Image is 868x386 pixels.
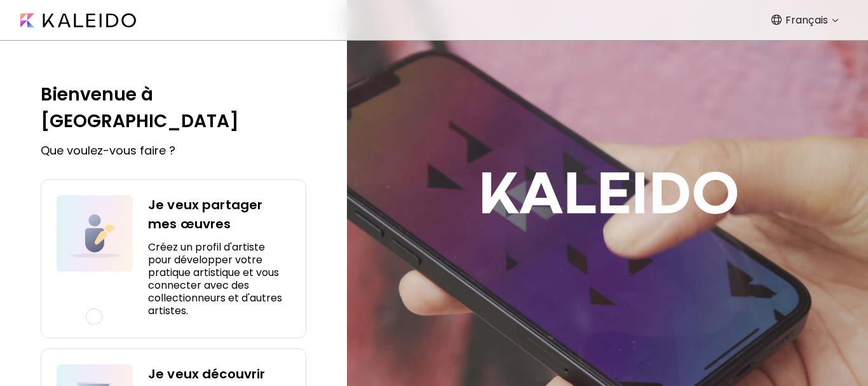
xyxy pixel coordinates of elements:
img: Language [771,15,782,25]
img: Kaleido [20,13,136,27]
h4: Je veux partager mes œuvres [148,195,290,233]
h5: Que voulez-vous faire ? [41,142,175,159]
h5: Créez un profil d'artiste pour développer votre pratique artistique et vous connecter avec des co... [148,241,290,317]
div: Français [775,10,843,31]
h5: Bienvenue à [GEOGRAPHIC_DATA] [41,81,306,135]
img: illustration [57,195,133,272]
